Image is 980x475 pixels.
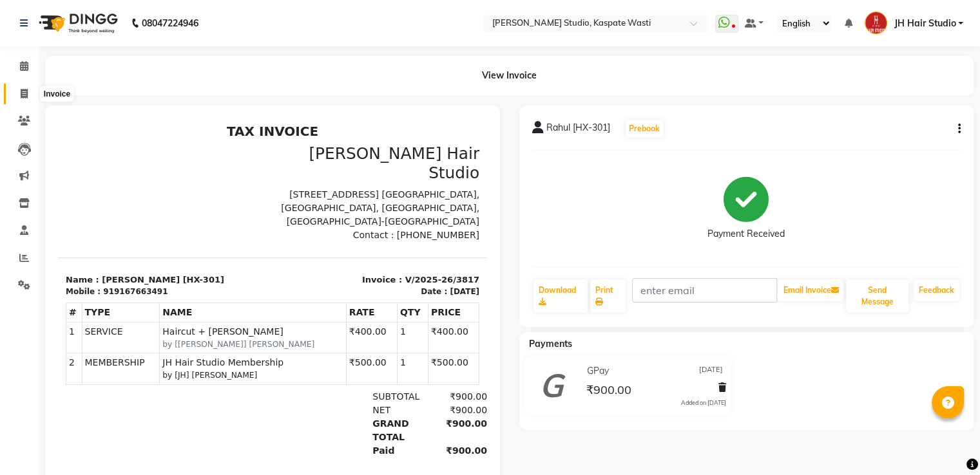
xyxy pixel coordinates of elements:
button: Prebook [626,120,663,138]
span: JH Hair Studio Membership [104,237,285,251]
small: by [[PERSON_NAME]] [PERSON_NAME] [104,220,285,232]
th: QTY [339,185,370,204]
p: [STREET_ADDRESS] [GEOGRAPHIC_DATA], [GEOGRAPHIC_DATA], [GEOGRAPHIC_DATA], [GEOGRAPHIC_DATA]-[GEOG... [222,70,421,110]
th: # [8,185,24,204]
h2: TAX INVOICE [8,5,421,21]
div: Payment Received [707,227,785,241]
div: ₹900.00 [368,299,429,326]
div: ₹900.00 [368,272,429,285]
div: Date : [363,167,389,179]
th: RATE [288,185,339,204]
p: Please visit again ! [8,355,421,366]
span: [DATE] [699,364,723,378]
td: ₹500.00 [370,235,421,266]
div: Mobile : [8,167,43,179]
div: Invoice [41,86,73,102]
span: JH Hair Studio [894,17,956,30]
div: 919167663491 [45,167,110,179]
p: Name : [PERSON_NAME] [HX-301] [8,155,207,168]
div: NET [307,285,368,299]
div: GRAND TOTAL [307,299,368,326]
span: Rahul [HX-301] [546,121,610,139]
img: JH Hair Studio [865,12,887,34]
div: View Invoice [45,56,974,95]
a: Print [590,279,626,313]
span: ₹900.00 [586,382,631,400]
span: GPay [586,364,608,378]
th: PRICE [370,185,421,204]
div: ₹900.00 [368,285,429,299]
span: Payments [529,338,572,349]
td: 1 [339,204,370,235]
div: SUBTOTAL [307,272,368,285]
button: Email Invoice [778,279,843,301]
p: Contact : [PHONE_NUMBER] [222,110,421,124]
h3: [PERSON_NAME] Hair Studio [222,26,421,64]
td: 2 [8,235,24,266]
button: Send Message [846,279,908,313]
td: 1 [8,204,24,235]
p: Invoice : V/2025-26/3817 [222,155,421,168]
td: ₹400.00 [288,204,339,235]
th: TYPE [24,185,102,204]
a: Feedback [914,279,959,301]
td: MEMBERSHIP [24,235,102,266]
div: Paid [307,326,368,339]
div: [DATE] [392,167,421,179]
input: enter email [632,278,777,303]
b: 08047224946 [142,5,198,41]
td: SERVICE [24,204,102,235]
div: ₹900.00 [368,326,429,339]
td: ₹500.00 [288,235,339,266]
th: NAME [102,185,289,204]
a: Download [533,279,588,313]
td: 1 [339,235,370,266]
small: by [JH] [PERSON_NAME] [104,251,285,263]
div: Added on [DATE] [681,398,726,407]
img: logo [33,5,121,41]
td: ₹400.00 [370,204,421,235]
span: Haircut + [PERSON_NAME] [104,207,285,220]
